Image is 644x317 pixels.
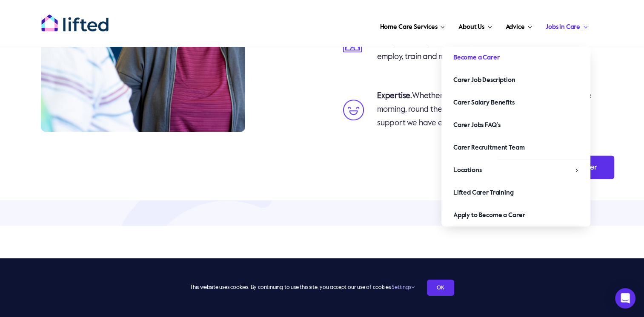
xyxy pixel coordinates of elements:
span: About Us [458,20,484,34]
a: Locations [441,159,590,181]
span: Lifted Carer Training [453,186,514,200]
span: Jobs in Care [546,20,580,34]
a: Carer Jobs FAQ’s [441,114,590,136]
p: Whether you’re looking for a few hours of help in the morning, round the clock , or specialist de... [377,89,592,130]
span: Carer Salary Benefits [453,96,515,110]
span: This website uses cookies. By continuing to use this site, you accept our use of cookies. [190,281,414,294]
a: Carer Salary Benefits [441,92,590,114]
a: lifted-logo [41,14,109,23]
span: Home Care Services [380,20,438,34]
span: Carer Job Description [453,74,515,87]
a: Become a Carer [441,47,590,69]
div: Open Intercom Messenger [615,288,635,309]
span: Apply to Become a Carer [453,209,525,222]
a: Carer Job Description [441,69,590,91]
a: Lifted Carer Training [441,182,590,204]
a: About Us [456,13,494,38]
img: Vector (1) [343,99,364,120]
a: Advice [503,13,534,38]
strong: Expertise. [377,92,412,100]
a: Apply to Become a Carer [441,204,590,226]
span: Carer Jobs FAQ’s [453,119,501,132]
span: Become a Carer [453,51,500,65]
a: OK [427,280,454,296]
nav: Main Menu [137,13,590,38]
a: Carer Recruitment Team [441,137,590,159]
span: Our skilled Carers provide friendly companionship and helping with practical tasks at home. We em... [377,25,587,61]
a: Jobs in Care [543,13,590,38]
span: Advice [505,20,524,34]
a: Settings [392,285,414,290]
span: Find your perfect carer [515,163,597,172]
a: Home Care Services [378,13,448,38]
span: Locations [453,164,482,177]
span: Carer Recruitment Team [453,141,525,155]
